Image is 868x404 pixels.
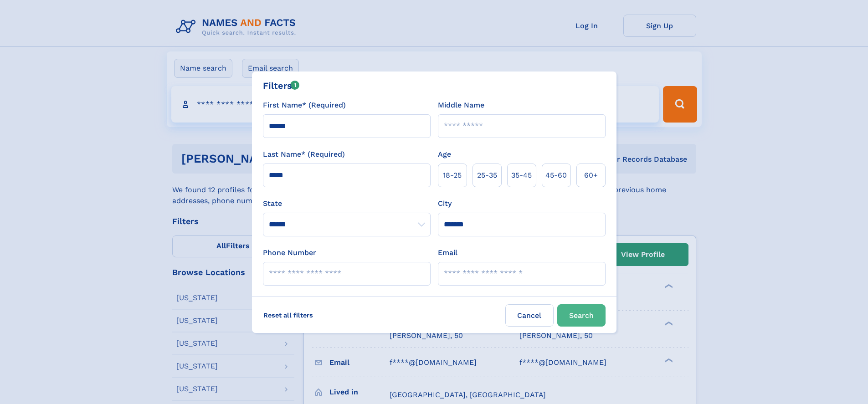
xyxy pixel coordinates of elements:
[505,304,554,327] label: Cancel
[263,100,346,111] label: First Name* (Required)
[438,247,457,258] label: Email
[477,170,497,181] span: 25‑35
[557,304,606,327] button: Search
[511,170,532,181] span: 35‑45
[263,247,316,258] label: Phone Number
[263,79,300,92] div: Filters
[263,198,431,209] label: State
[263,149,345,160] label: Last Name* (Required)
[443,170,462,181] span: 18‑25
[257,304,319,326] label: Reset all filters
[584,170,598,181] span: 60+
[438,100,484,111] label: Middle Name
[438,149,451,160] label: Age
[545,170,567,181] span: 45‑60
[438,198,452,209] label: City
